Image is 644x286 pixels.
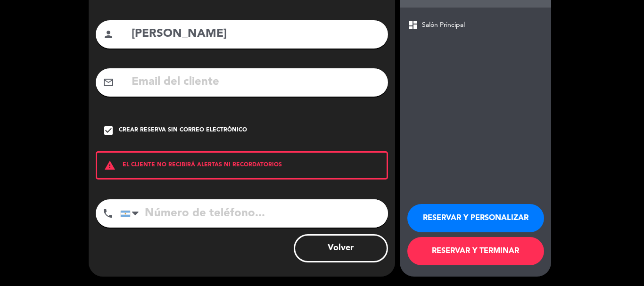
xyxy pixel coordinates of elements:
input: Nombre del cliente [131,25,381,44]
i: warning [97,160,123,171]
button: RESERVAR Y TERMINAR [407,237,544,265]
div: EL CLIENTE NO RECIBIRÁ ALERTAS NI RECORDATORIOS [96,151,388,180]
input: Número de teléfono... [120,199,388,228]
i: person [103,29,114,40]
span: dashboard [407,19,419,31]
span: Salón Principal [422,20,465,31]
i: mail_outline [103,77,114,88]
div: Crear reserva sin correo electrónico [119,126,247,135]
i: phone [102,208,114,219]
div: Argentina: +54 [121,200,142,227]
i: check_box [103,125,114,136]
button: Volver [294,234,388,262]
input: Email del cliente [131,73,381,92]
button: RESERVAR Y PERSONALIZAR [407,204,544,232]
